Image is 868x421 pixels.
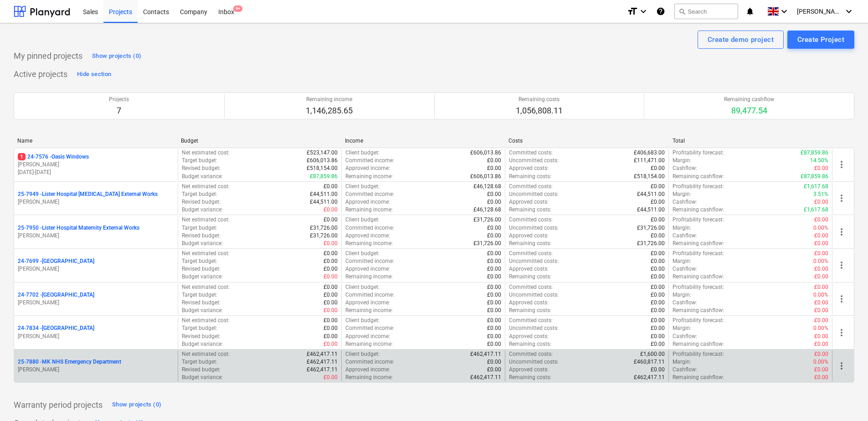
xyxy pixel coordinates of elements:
[306,105,353,116] p: 1,146,285.65
[814,283,828,291] p: £0.00
[18,161,174,169] p: [PERSON_NAME]
[473,216,501,224] p: £31,726.00
[18,153,174,176] div: 124-7576 -Oasis Windows[PERSON_NAME][DATE]-[DATE]
[182,366,221,374] p: Revised budget :
[345,273,393,281] p: Remaining income :
[813,190,828,198] p: 3.51%
[651,216,665,224] p: £0.00
[345,358,394,366] p: Committed income :
[836,193,847,204] span: more_vert
[673,317,724,324] p: Profitability forecast :
[634,157,665,164] p: £111,471.00
[814,240,828,247] p: £0.00
[673,240,724,247] p: Remaining cashflow :
[18,224,139,232] p: 25-7950 - Lister Hospital Maternity External Works
[324,283,338,291] p: £0.00
[843,6,854,17] i: keyboard_arrow_down
[651,340,665,348] p: £0.00
[813,358,828,366] p: 0.00%
[182,240,223,247] p: Budget variance :
[324,324,338,332] p: £0.00
[345,224,394,232] p: Committed income :
[182,250,230,257] p: Net estimated cost :
[814,216,828,224] p: £0.00
[651,257,665,265] p: £0.00
[673,232,697,240] p: Cashflow :
[637,190,665,198] p: £44,511.00
[487,324,501,332] p: £0.00
[487,273,501,281] p: £0.00
[18,190,158,198] p: 25-7949 - Lister Hospital [MEDICAL_DATA] External Works
[673,299,697,307] p: Cashflow :
[345,374,393,381] p: Remaining income :
[345,173,393,180] p: Remaining income :
[18,358,174,374] div: 25-7880 -MK NHS Emergency Department[PERSON_NAME]
[470,374,501,381] p: £462,417.11
[345,333,390,340] p: Approved income :
[324,374,338,381] p: £0.00
[345,340,393,348] p: Remaining income :
[345,138,501,144] div: Income
[324,250,338,257] p: £0.00
[487,366,501,374] p: £0.00
[487,299,501,307] p: £0.00
[509,340,551,348] p: Remaining costs :
[310,190,338,198] p: £44,511.00
[651,307,665,314] p: £0.00
[487,190,501,198] p: £0.00
[674,4,738,19] button: Search
[18,291,94,299] p: 24-7702 - [GEOGRAPHIC_DATA]
[651,299,665,307] p: £0.00
[324,273,338,281] p: £0.00
[17,138,174,144] div: Name
[822,377,868,421] iframe: Chat Widget
[345,206,393,214] p: Remaining income :
[673,216,724,224] p: Profitability forecast :
[637,240,665,247] p: £31,726.00
[814,317,828,324] p: £0.00
[18,299,174,307] p: [PERSON_NAME]
[182,224,217,232] p: Target budget :
[182,198,221,206] p: Revised budget :
[470,149,501,157] p: £606,013.86
[637,206,665,214] p: £44,511.00
[324,317,338,324] p: £0.00
[182,317,230,324] p: Net estimated cost :
[814,299,828,307] p: £0.00
[724,105,774,116] p: 89,477.54
[673,173,724,180] p: Remaining cashflow :
[814,333,828,340] p: £0.00
[651,265,665,273] p: £0.00
[473,240,501,247] p: £31,726.00
[324,257,338,265] p: £0.00
[345,232,390,240] p: Approved income :
[345,183,380,190] p: Client budget :
[673,149,724,157] p: Profitability forecast :
[182,190,217,198] p: Target budget :
[509,183,553,190] p: Committed costs :
[637,224,665,232] p: £31,726.00
[804,183,828,190] p: £1,617.68
[324,307,338,314] p: £0.00
[18,190,174,206] div: 25-7949 -Lister Hospital [MEDICAL_DATA] External Works[PERSON_NAME]
[638,6,649,17] i: keyboard_arrow_down
[627,6,638,17] i: format_size
[18,333,174,340] p: [PERSON_NAME]
[814,250,828,257] p: £0.00
[797,8,842,15] span: [PERSON_NAME]
[673,164,697,172] p: Cashflow :
[509,149,553,157] p: Committed costs :
[634,374,665,381] p: £462,417.11
[345,307,393,314] p: Remaining income :
[634,173,665,180] p: £518,154.00
[345,190,394,198] p: Committed income :
[836,260,847,271] span: more_vert
[109,96,129,103] p: Projects
[487,224,501,232] p: £0.00
[18,224,174,240] div: 25-7950 -Lister Hospital Maternity External Works[PERSON_NAME]
[345,149,380,157] p: Client budget :
[673,283,724,291] p: Profitability forecast :
[487,307,501,314] p: £0.00
[18,366,174,374] p: [PERSON_NAME]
